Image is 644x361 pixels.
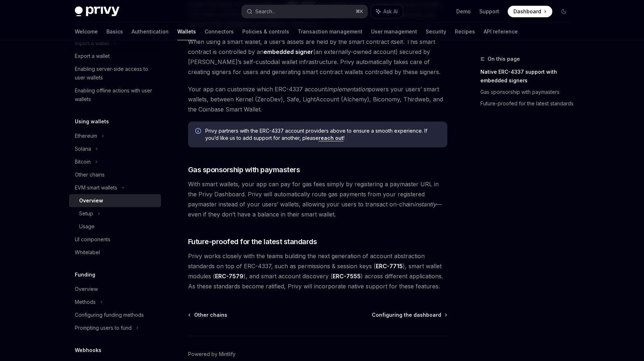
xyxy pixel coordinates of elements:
a: Recipes [455,23,475,40]
div: Search... [255,7,275,16]
a: Connectors [205,23,234,40]
a: Usage [69,220,161,233]
a: ERC-7579 [215,273,243,280]
span: Privy works closely with the teams building the next generation of account abstraction standards ... [188,251,447,291]
a: ERC-7555 [333,273,361,280]
a: Welcome [75,23,98,40]
a: User management [371,23,417,40]
img: dark logo [75,6,119,17]
span: Ask AI [383,8,398,15]
h5: Using wallets [75,117,109,126]
a: Overview [69,283,161,296]
a: Other chains [189,311,227,319]
a: Whitelabel [69,246,161,259]
a: Overview [69,194,161,207]
a: Policies & controls [242,23,289,40]
div: Other chains [75,170,105,179]
span: On this page [488,55,520,63]
a: UI components [69,233,161,246]
div: UI components [75,235,110,244]
div: Enabling server-side access to user wallets [75,65,157,82]
strong: embedded signer [264,48,313,55]
a: Dashboard [508,6,552,17]
button: Toggle dark mode [558,6,570,17]
span: Future-proofed for the latest standards [188,237,317,247]
a: Native ERC-4337 support with embedded signers [480,66,575,86]
div: Solana [75,145,91,153]
a: Authentication [132,23,169,40]
div: Usage [79,222,95,231]
a: Transaction management [298,23,362,40]
a: ERC-7715 [376,262,403,270]
a: Configuring funding methods [69,309,161,321]
button: Ask AI [371,5,403,18]
span: Privy partners with the ERC-4337 account providers above to ensure a smooth experience. If you’d ... [205,127,440,142]
div: Configuring funding methods [75,311,144,319]
a: Demo [456,8,471,15]
em: implementation [327,86,368,93]
div: Overview [75,285,98,293]
a: Basics [106,23,123,40]
div: Enabling offline actions with user wallets [75,86,157,104]
div: Whitelabel [75,248,100,257]
a: Enabling offline actions with user wallets [69,84,161,106]
div: Setup [79,209,93,218]
a: Configuring the dashboard [372,311,447,319]
div: Export a wallet [75,52,110,60]
a: Other chains [69,168,161,181]
span: Other chains [194,311,227,319]
a: Support [479,8,499,15]
a: Enabling server-side access to user wallets [69,63,161,84]
div: Methods [75,298,96,306]
em: instantly [414,201,436,208]
a: Powered by Mintlify [188,351,236,358]
a: Wallets [177,23,196,40]
a: Gas sponsorship with paymasters [480,86,575,98]
a: Future-proofed for the latest standards [480,98,575,109]
span: Configuring the dashboard [372,311,441,319]
div: EVM smart wallets [75,183,117,192]
h5: Funding [75,270,95,279]
div: Bitcoin [75,157,91,166]
button: Search...⌘K [242,5,367,18]
a: Security [426,23,446,40]
span: Your app can customize which ERC-4337 account powers your users’ smart wallets, between Kernel (Z... [188,84,447,114]
span: Gas sponsorship with paymasters [188,165,300,175]
div: Ethereum [75,132,97,140]
a: reach out [319,135,343,141]
span: With smart wallets, your app can pay for gas fees simply by registering a paymaster URL in the Pr... [188,179,447,219]
svg: Info [195,128,202,135]
a: Export a wallet [69,50,161,63]
a: API reference [484,23,518,40]
h5: Webhooks [75,346,101,355]
div: Prompting users to fund [75,324,132,332]
div: Overview [79,196,103,205]
span: ⌘ K [356,9,363,14]
span: Dashboard [513,8,541,15]
span: When using a smart wallet, a user’s assets are held by the smart contract itself. This smart cont... [188,37,447,77]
